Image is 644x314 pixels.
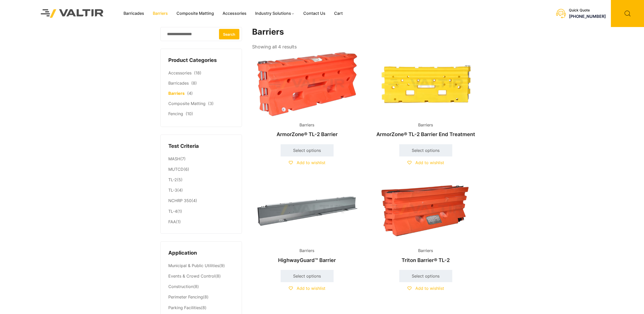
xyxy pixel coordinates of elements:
a: [PHONE_NUMBER] [569,14,606,19]
a: Contact Us [299,10,330,17]
a: Add to wishlist [289,286,325,291]
li: (1) [168,206,234,217]
li: (8) [168,271,234,282]
img: Valtir Rentals [34,3,110,24]
h2: Triton Barrier® TL-2 [371,255,481,266]
a: Add to wishlist [407,160,444,165]
a: TL-4 [168,209,177,214]
a: Add to wishlist [407,286,444,291]
a: Barriers [148,10,172,17]
span: Barriers [414,247,437,255]
a: Select options for “ArmorZone® TL-2 Barrier” [281,144,334,156]
div: Quick Quote [569,8,606,12]
span: (10) [186,111,193,116]
li: (6) [168,164,234,175]
a: BarriersArmorZone® TL-2 Barrier End Treatment [371,51,481,140]
a: MUTCD [168,167,184,172]
li: (1) [168,217,234,226]
a: Municipal & Public Utilities [168,263,219,268]
h2: ArmorZone® TL-2 Barrier [252,129,362,140]
h2: HighwayGuard™ Barrier [252,255,362,266]
a: MASH [168,156,180,161]
h2: ArmorZone® TL-2 Barrier End Treatment [371,129,481,140]
h4: Product Categories [168,57,234,64]
a: Barricades [168,81,189,86]
button: Search [219,29,239,39]
a: Barricades [119,10,148,17]
span: (3) [208,101,214,106]
a: Cart [330,10,347,17]
li: (4) [168,196,234,206]
a: Select options for “ArmorZone® TL-2 Barrier End Treatment” [399,144,452,156]
span: Add to wishlist [297,286,325,291]
span: Add to wishlist [415,286,444,291]
a: Accessories [218,10,251,17]
span: Add to wishlist [415,160,444,165]
h4: Test Criteria [168,142,234,150]
span: (18) [194,70,201,75]
span: (4) [187,91,193,96]
a: Events & Crowd Control [168,273,215,279]
li: (8) [168,292,234,303]
a: Select options for “Triton Barrier® TL-2” [399,270,452,282]
li: (7) [168,154,234,164]
a: TL-3 [168,188,177,193]
li: (9) [168,261,234,271]
span: Barriers [296,247,318,255]
a: NCHRP 350 [168,198,191,203]
a: BarriersHighwayGuard™ Barrier [252,177,362,266]
a: Select options for “HighwayGuard™ Barrier” [281,270,334,282]
a: Accessories [168,70,191,75]
span: Add to wishlist [297,160,325,165]
p: Showing all 4 results [252,43,297,51]
a: Composite Matting [168,101,205,106]
span: Barriers [296,121,318,129]
a: Fencing [168,111,183,116]
a: Perimeter Fencing [168,294,203,299]
a: FAA [168,219,176,224]
li: (8) [168,303,234,313]
h1: Barriers [252,27,481,37]
span: (8) [191,81,197,86]
a: Add to wishlist [289,160,325,165]
a: Composite Matting [172,10,218,17]
a: BarriersArmorZone® TL-2 Barrier [252,51,362,140]
li: (4) [168,185,234,196]
a: Parking Facilities [168,305,201,310]
h4: Application [168,249,234,257]
a: TL-2 [168,177,177,182]
a: Industry Solutions [251,10,299,17]
a: Barriers [168,91,185,96]
span: Barriers [414,121,437,129]
li: (5) [168,175,234,185]
a: Construction [168,284,193,289]
li: (8) [168,282,234,292]
a: BarriersTriton Barrier® TL-2 [371,177,481,266]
